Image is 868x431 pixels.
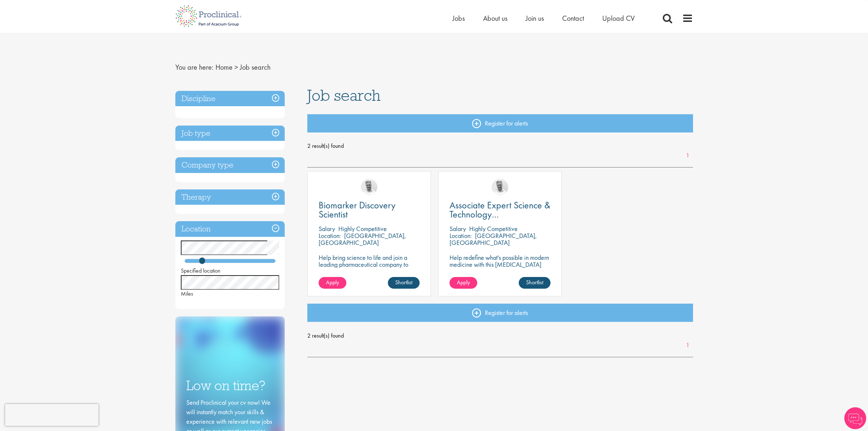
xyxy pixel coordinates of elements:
img: Joshua Bye [361,179,377,195]
h3: Discipline [175,91,285,107]
a: About us [483,14,507,23]
span: Location: [449,231,472,240]
a: breadcrumb link [215,62,233,72]
p: [GEOGRAPHIC_DATA], [GEOGRAPHIC_DATA] [449,231,537,247]
a: Shortlist [388,277,420,289]
span: Miles [181,290,193,297]
span: You are here: [175,62,214,72]
span: Scientific & Preclinical [183,110,239,118]
span: 2 result(s) found [307,330,693,341]
img: Joshua Bye [492,179,508,195]
span: Scientific & Preclinical [183,110,246,118]
h3: Company type [175,157,285,173]
span: Associate Expert Science & Technology ([MEDICAL_DATA]) [449,199,550,230]
a: Register for alerts [307,114,693,132]
span: Location: [319,231,341,240]
h3: Low on time? [186,378,274,393]
p: Help redefine what's possible in modern medicine with this [MEDICAL_DATA] Associate Expert Scienc... [449,254,550,275]
a: Biomarker Discovery Scientist [319,201,420,219]
iframe: reCAPTCHA [5,404,98,426]
h3: Therapy [175,189,285,205]
span: Apply [326,278,339,286]
a: Apply [449,277,477,289]
a: 1 [682,151,693,160]
span: Apply [457,278,470,286]
a: Join us [526,14,544,23]
a: Contact [562,14,584,23]
span: Salary [319,224,335,233]
span: Biomarker Discovery Scientist [319,199,396,220]
span: Salary [449,224,466,233]
h3: Location [175,221,285,237]
span: - [178,108,180,119]
a: Associate Expert Science & Technology ([MEDICAL_DATA]) [449,201,550,219]
p: [GEOGRAPHIC_DATA], [GEOGRAPHIC_DATA] [319,231,406,247]
a: Register for alerts [307,304,693,322]
img: Chatbot [844,407,866,429]
h3: Job type [175,126,285,141]
span: > [234,62,238,72]
span: Job search [307,85,381,105]
a: 1 [682,341,693,350]
p: Highly Competitive [338,224,387,233]
a: Apply [319,277,346,289]
span: (2) [239,110,246,118]
a: Shortlist [519,277,550,289]
span: Specified location [181,267,221,274]
p: Highly Competitive [469,224,518,233]
span: 2 result(s) found [307,141,693,151]
a: Jobs [452,14,465,23]
span: Job search [240,62,270,72]
p: Help bring science to life and join a leading pharmaceutical company to play a key role in delive... [319,254,420,289]
a: Upload CV [602,14,635,23]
